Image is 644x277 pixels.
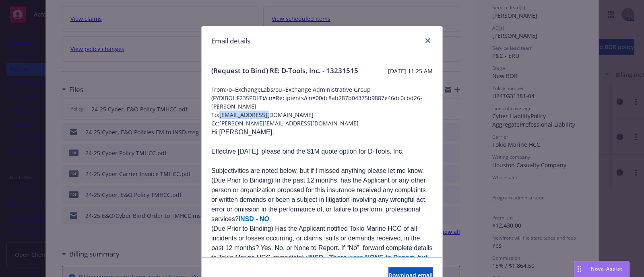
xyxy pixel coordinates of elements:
[211,167,424,174] span: Subjectivities are noted below, but if I missed anything please let me know.
[211,129,274,135] span: Hi [PERSON_NAME],
[211,85,433,111] span: From: /o=ExchangeLabs/ou=Exchange Administrative Group (FYDIBOHF23SPDLT)/cn=Recipients/cn=00dc8ab...
[211,148,404,155] span: Effective [DATE], please bind the $1M quote option for D-Tools, Inc.
[211,119,433,127] span: Cc: [PERSON_NAME][EMAIL_ADDRESS][DOMAIN_NAME]
[211,111,433,119] span: To: [EMAIL_ADDRESS][DOMAIN_NAME]
[211,177,427,222] span: (Due Prior to Binding) In the past 12 months, has the Applicant or any other person or organizati...
[591,265,623,272] span: Nova Assist
[574,261,630,277] button: Nova Assist
[239,215,269,222] span: INSD - NO
[211,225,433,271] span: (Due Prior to Binding) Has the Applicant notified Tokio Marine HCC of all incidents or losses occ...
[574,261,584,277] div: Drag to move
